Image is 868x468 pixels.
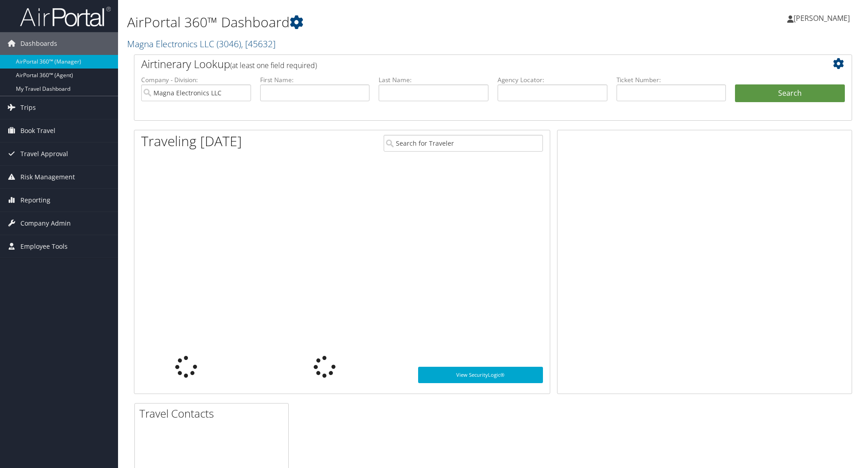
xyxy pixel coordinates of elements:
[787,5,859,32] a: [PERSON_NAME]
[735,84,845,103] button: Search
[20,6,111,27] img: airportal-logo.png
[20,235,68,258] span: Employee Tools
[794,13,850,23] span: [PERSON_NAME]
[616,75,726,84] label: Ticket Number:
[20,212,71,235] span: Company Admin
[384,135,543,152] input: Search for Traveler
[127,13,615,32] h1: AirPortal 360™ Dashboard
[141,132,242,151] h1: Traveling [DATE]
[20,166,75,188] span: Risk Management
[217,38,241,50] span: ( 3046 )
[20,143,68,165] span: Travel Approval
[260,75,370,84] label: First Name:
[241,38,276,50] span: , [ 45632 ]
[141,56,785,72] h2: Airtinerary Lookup
[230,60,317,70] span: (at least one field required)
[20,189,50,212] span: Reporting
[498,75,607,84] label: Agency Locator:
[139,406,288,421] h2: Travel Contacts
[141,75,251,84] label: Company - Division:
[127,38,276,50] a: Magna Electronics LLC
[20,32,57,55] span: Dashboards
[418,367,543,383] a: View SecurityLogic®
[20,119,55,142] span: Book Travel
[20,96,36,119] span: Trips
[379,75,488,84] label: Last Name:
